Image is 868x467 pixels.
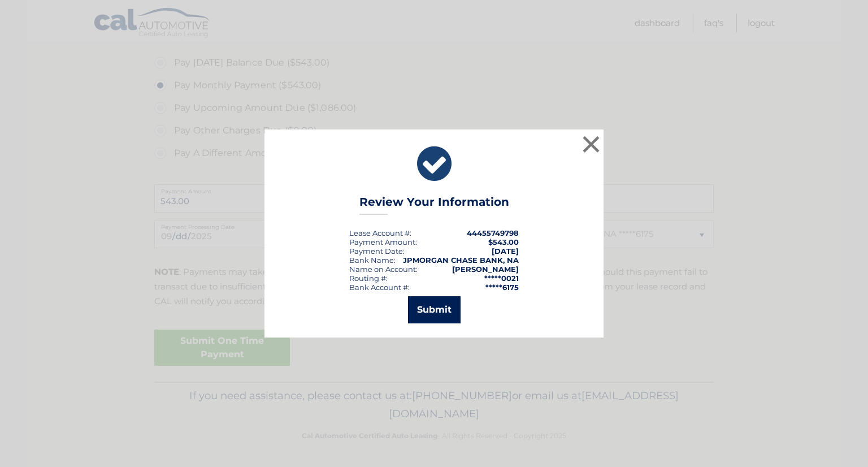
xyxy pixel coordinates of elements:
[349,247,405,256] div: :
[467,228,519,237] strong: 44455749798
[403,256,519,265] strong: JPMORGAN CHASE BANK, NA
[349,283,410,292] div: Bank Account #:
[408,296,461,323] button: Submit
[349,256,396,265] div: Bank Name:
[349,265,418,274] div: Name on Account:
[349,274,388,283] div: Routing #:
[349,237,417,247] div: Payment Amount:
[580,133,602,155] button: ×
[488,237,519,247] span: $543.00
[452,265,519,274] strong: [PERSON_NAME]
[349,228,411,237] div: Lease Account #:
[492,247,519,256] span: [DATE]
[359,195,509,215] h3: Review Your Information
[349,247,403,256] span: Payment Date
